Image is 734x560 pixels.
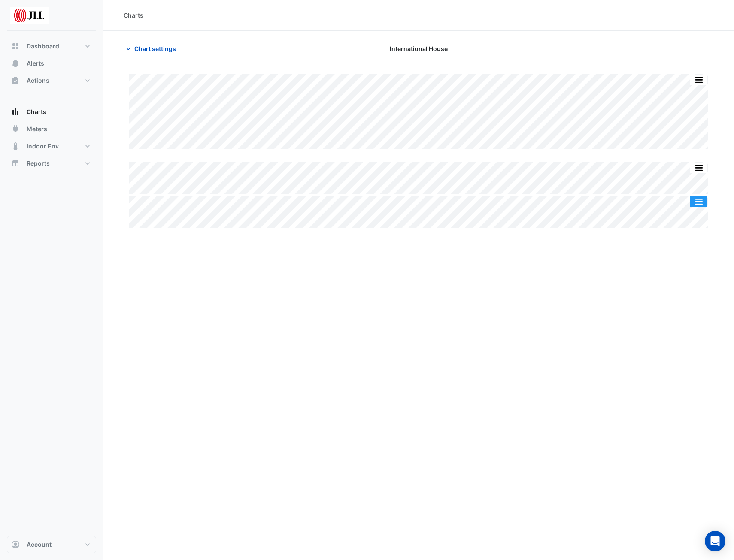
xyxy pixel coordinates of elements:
[690,196,707,207] button: More Options
[11,108,20,116] app-icon: Charts
[124,11,143,20] div: Charts
[11,125,20,133] app-icon: Meters
[7,155,96,172] button: Reports
[27,59,44,68] span: Alerts
[11,59,20,68] app-icon: Alerts
[27,540,52,549] span: Account
[7,138,96,155] button: Indoor Env
[690,75,707,85] button: More Options
[134,44,176,53] span: Chart settings
[7,103,96,120] button: Charts
[11,159,20,168] app-icon: Reports
[27,142,59,151] span: Indoor Env
[7,536,96,553] button: Account
[390,44,448,53] span: International House
[11,142,20,151] app-icon: Indoor Env
[11,76,20,85] app-icon: Actions
[7,38,96,55] button: Dashboard
[27,42,59,51] span: Dashboard
[11,42,20,51] app-icon: Dashboard
[27,125,47,133] span: Meters
[705,531,725,551] div: Open Intercom Messenger
[10,7,49,24] img: Company Logo
[124,41,182,56] button: Chart settings
[7,55,96,72] button: Alerts
[27,76,49,85] span: Actions
[690,163,707,173] button: More Options
[27,108,46,116] span: Charts
[7,120,96,138] button: Meters
[27,159,50,168] span: Reports
[7,72,96,89] button: Actions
